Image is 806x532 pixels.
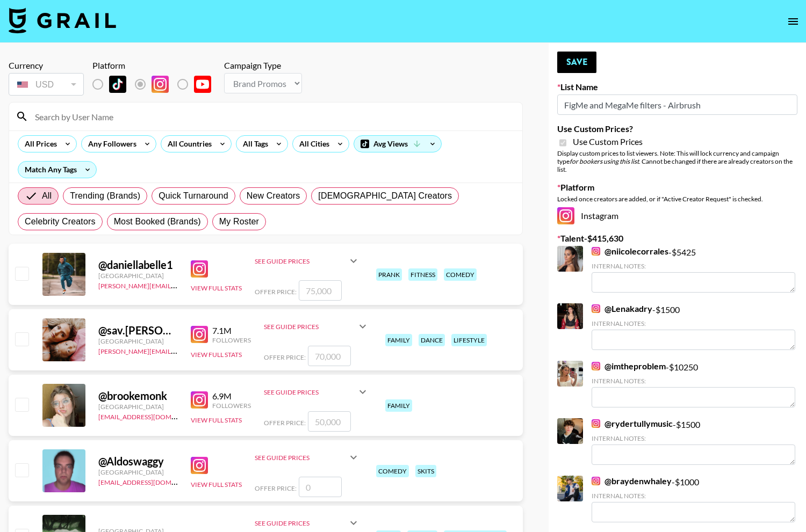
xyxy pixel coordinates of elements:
[592,476,795,522] div: - $ 1000
[9,60,84,71] div: Currency
[557,182,797,193] label: Platform
[264,314,369,339] div: See Guide Prices
[592,361,666,371] a: @imtheproblem
[98,345,257,355] a: [PERSON_NAME][EMAIL_ADDRESS][DOMAIN_NAME]
[573,136,643,147] span: Use Custom Prices
[109,76,126,93] img: TikTok
[592,476,672,486] a: @braydenwhaley
[592,303,795,350] div: - $ 1500
[255,454,347,462] div: See Guide Prices
[592,362,600,370] img: Instagram
[191,457,208,474] img: Instagram
[376,465,409,477] div: comedy
[557,123,797,134] label: Use Custom Prices?
[592,361,795,407] div: - $ 10250
[255,288,297,296] span: Offer Price:
[264,323,356,331] div: See Guide Prices
[264,419,306,427] span: Offer Price:
[592,303,652,314] a: @Lenakadry
[98,324,178,337] div: @ sav.[PERSON_NAME]
[592,319,795,327] div: Internal Notes:
[299,280,342,301] input: 75,000
[557,207,797,224] div: Instagram
[28,108,516,125] input: Search by User Name
[161,136,214,152] div: All Countries
[114,215,201,228] span: Most Booked (Brands)
[212,391,251,402] div: 6.9M
[191,416,242,424] button: View Full Stats
[98,280,257,290] a: [PERSON_NAME][EMAIL_ADDRESS][DOMAIN_NAME]
[18,162,96,178] div: Match Any Tags
[293,136,332,152] div: All Cities
[224,60,302,71] div: Campaign Type
[92,73,220,96] div: List locked to Instagram.
[9,71,84,98] div: Currency is locked to USD
[194,76,211,93] img: YouTube
[419,334,445,346] div: dance
[191,326,208,343] img: Instagram
[592,492,795,500] div: Internal Notes:
[557,195,797,203] div: Locked once creators are added, or if "Active Creator Request" is checked.
[42,190,52,202] span: All
[98,337,178,345] div: [GEOGRAPHIC_DATA]
[212,325,251,336] div: 7.1M
[236,136,270,152] div: All Tags
[212,402,251,410] div: Followers
[152,76,169,93] img: Instagram
[782,11,804,32] button: open drawer
[191,260,208,278] img: Instagram
[92,60,220,71] div: Platform
[18,136,59,152] div: All Prices
[451,334,487,346] div: lifestyle
[592,247,600,256] img: Instagram
[191,480,242,489] button: View Full Stats
[557,207,574,224] img: Instagram
[219,215,259,228] span: My Roster
[212,336,251,344] div: Followers
[444,268,477,281] div: comedy
[247,190,300,202] span: New Creators
[592,246,668,257] a: @niicolecorrales
[376,268,402,281] div: prank
[191,391,208,409] img: Instagram
[385,399,412,412] div: family
[98,258,178,272] div: @ daniellabelle1
[592,419,600,428] img: Instagram
[592,477,600,485] img: Instagram
[82,136,139,152] div: Any Followers
[9,8,116,33] img: Grail Talent
[557,82,797,92] label: List Name
[264,379,369,405] div: See Guide Prices
[592,246,795,293] div: - $ 5425
[255,248,360,274] div: See Guide Prices
[408,268,437,281] div: fitness
[98,411,206,421] a: [EMAIL_ADDRESS][DOMAIN_NAME]
[592,434,795,442] div: Internal Notes:
[98,272,178,280] div: [GEOGRAPHIC_DATA]
[592,262,795,270] div: Internal Notes:
[159,190,228,202] span: Quick Turnaround
[557,52,596,73] button: Save
[415,465,436,477] div: skits
[570,157,639,165] em: for bookers using this list
[98,455,178,468] div: @ Aldoswaggy
[318,190,452,202] span: [DEMOGRAPHIC_DATA] Creators
[25,215,96,228] span: Celebrity Creators
[11,75,82,94] div: USD
[255,519,347,527] div: See Guide Prices
[98,476,206,486] a: [EMAIL_ADDRESS][DOMAIN_NAME]
[308,346,351,366] input: 70,000
[592,377,795,385] div: Internal Notes:
[299,477,342,497] input: 0
[557,149,797,173] div: Display custom prices to list viewers. Note: This will lock currency and campaign type . Cannot b...
[98,468,178,476] div: [GEOGRAPHIC_DATA]
[98,389,178,403] div: @ brookemonk
[592,418,673,429] a: @rydertullymusic
[255,444,360,470] div: See Guide Prices
[264,353,306,361] span: Offer Price:
[264,388,356,396] div: See Guide Prices
[557,233,797,244] label: Talent - $ 415,630
[592,304,600,313] img: Instagram
[354,136,441,152] div: Avg Views
[592,418,795,465] div: - $ 1500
